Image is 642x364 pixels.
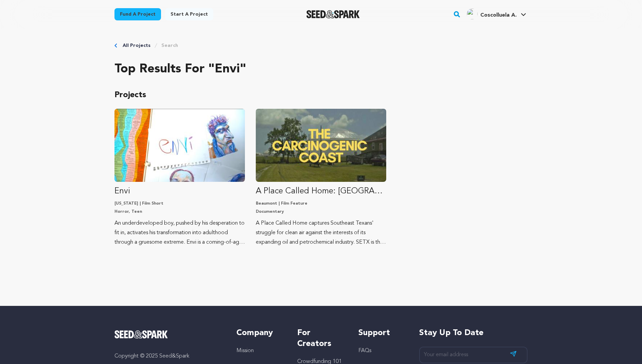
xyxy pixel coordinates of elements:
span: Coscolluela A.'s Profile [465,7,528,21]
img: Seed&Spark Logo [114,330,168,339]
h5: For Creators [297,328,344,349]
h5: Stay up to date [419,328,528,339]
a: Start a project [165,8,213,20]
a: Seed&Spark Homepage [114,330,223,339]
p: [US_STATE] | Film Short [114,201,245,206]
a: Search [161,42,178,49]
p: A Place Called Home: [GEOGRAPHIC_DATA] Environmental Justice Documentary [256,186,386,197]
a: Fund a project [114,8,161,20]
img: ACg8ocIOtbNrjcJkFGZ8cDt43mnna8pOETDYkLOuVFHATn43Vsh6Yg=s96-c [467,8,478,19]
a: Seed&Spark Homepage [306,10,360,18]
p: Documentary [256,209,386,214]
p: Projects [114,90,528,101]
p: A Place Called Home captures Southeast Texans' struggle for clean air against the interests of it... [256,219,386,247]
h5: Support [358,328,406,339]
p: Horror, Teen [114,209,245,214]
a: Fund Envi [114,109,245,247]
p: An underdeveloped boy, pushed by his desperation to fit in, activates his transformation into adu... [114,219,245,247]
div: Coscolluela A.'s Profile [467,8,517,19]
h5: Company [236,328,284,339]
div: Breadcrumb [114,42,528,49]
a: FAQs [358,348,371,353]
h2: Top results for "envi" [114,63,528,76]
p: Envi [114,186,245,197]
a: All Projects [123,42,150,49]
img: Seed&Spark Logo Dark Mode [306,10,360,18]
p: Beaumont | Film Feature [256,201,386,206]
a: Coscolluela A.'s Profile [465,7,528,19]
input: Your email address [419,347,528,363]
a: Fund A Place Called Home: Southeast TX Environmental Justice Documentary [256,109,386,247]
span: Coscolluela A. [480,13,517,18]
a: Mission [236,348,254,353]
p: Copyright © 2025 Seed&Spark [114,352,223,360]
